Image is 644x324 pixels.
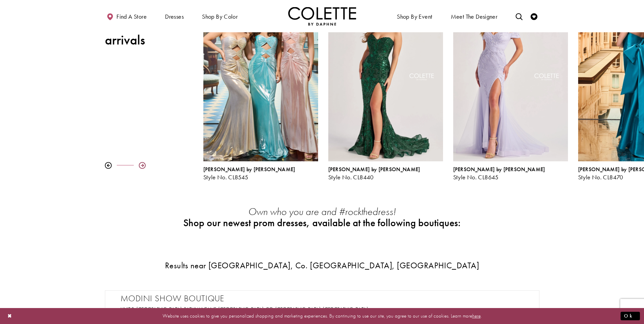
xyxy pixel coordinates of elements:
a: Check Wishlist [529,7,539,25]
span: Shop By Event [395,7,434,25]
span: [PERSON_NAME] by [PERSON_NAME] [328,166,420,173]
h2: Modini Show Boutique [121,293,531,304]
span: [PERSON_NAME] by [PERSON_NAME] [203,166,295,173]
h2: Shop our newest prom dresses, available at the following boutiques: [178,217,466,229]
button: Submit Dialog [621,312,640,320]
span: Style No. CL8645 [453,173,499,181]
h3: Results near [GEOGRAPHIC_DATA], Co. [GEOGRAPHIC_DATA], [GEOGRAPHIC_DATA] [105,261,539,270]
div: Colette by Daphne Style No. CL8440 [328,166,443,181]
span: Dresses [165,13,184,20]
div: Colette by Daphne Style No. CL8545 [203,166,318,181]
div: Colette by Daphne Style No. CL8645 [453,166,568,181]
h2: Feast your eyes on our newest arrivals [105,1,193,48]
span: Style No. CL8440 [328,173,374,181]
button: Close Dialog [4,310,16,322]
span: Style No. CL8545 [203,173,249,181]
span: Shop By Event [397,13,432,20]
a: here [472,312,481,319]
span: [PERSON_NAME] by [PERSON_NAME] [453,166,545,173]
span: Meet the designer [451,13,498,20]
span: Shop by color [202,13,238,20]
span: Find a store [116,13,147,20]
a: Opens in new tab [121,306,368,312]
a: Meet the designer [449,7,499,25]
span: Style No. CL8470 [578,173,623,181]
a: Toggle search [514,7,524,25]
a: Visit Home Page [288,7,356,25]
a: Find a store [105,7,148,25]
span: Shop by color [200,7,239,25]
p: Website uses cookies to give you personalized shopping and marketing experiences. By continuing t... [49,311,595,321]
em: Own who you are and #rockthedress! [248,205,396,218]
img: Colette by Daphne [288,7,356,25]
span: Dresses [163,7,185,25]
